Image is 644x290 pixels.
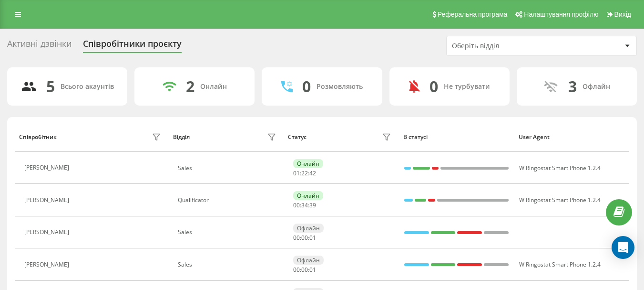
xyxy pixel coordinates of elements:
[178,197,278,204] div: Qualificator
[24,197,72,204] div: [PERSON_NAME]
[293,170,316,177] div: : :
[519,164,601,172] span: W Ringostat Smart Phone 1.2.4
[173,134,190,140] div: Відділ
[61,83,114,91] div: Всього акаунтів
[403,134,510,140] div: В статусі
[309,266,316,274] span: 01
[293,169,300,177] span: 01
[524,11,598,18] span: Налаштування профілю
[301,201,308,209] span: 34
[83,39,182,54] div: Співробітники проєкту
[19,134,57,140] div: Співробітник
[301,169,308,177] span: 22
[519,134,625,140] div: User Agent
[301,234,308,242] span: 00
[7,39,72,54] div: Активні дзвінки
[519,260,601,269] span: W Ringostat Smart Phone 1.2.4
[200,83,227,91] div: Онлайн
[302,77,311,96] div: 0
[178,261,278,268] div: Sales
[614,11,631,18] span: Вихід
[24,261,72,268] div: [PERSON_NAME]
[293,234,300,242] span: 00
[429,77,438,96] div: 0
[186,77,194,96] div: 2
[293,191,323,200] div: Онлайн
[293,201,300,209] span: 00
[288,134,307,140] div: Статус
[444,83,490,91] div: Не турбувати
[293,256,324,265] div: Офлайн
[293,224,324,233] div: Офлайн
[293,202,316,209] div: : :
[178,229,278,236] div: Sales
[317,83,363,91] div: Розмовляють
[452,42,566,50] div: Оберіть відділ
[309,234,316,242] span: 01
[309,169,316,177] span: 42
[612,236,634,259] div: Open Intercom Messenger
[293,266,300,274] span: 00
[293,235,316,241] div: : :
[24,164,72,171] div: [PERSON_NAME]
[301,266,308,274] span: 00
[178,165,278,172] div: Sales
[568,77,577,96] div: 3
[519,196,601,204] span: W Ringostat Smart Phone 1.2.4
[293,159,323,168] div: Онлайн
[309,201,316,209] span: 39
[46,77,55,96] div: 5
[24,229,72,236] div: [PERSON_NAME]
[438,11,508,18] span: Реферальна програма
[583,83,610,91] div: Офлайн
[293,267,316,273] div: : :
